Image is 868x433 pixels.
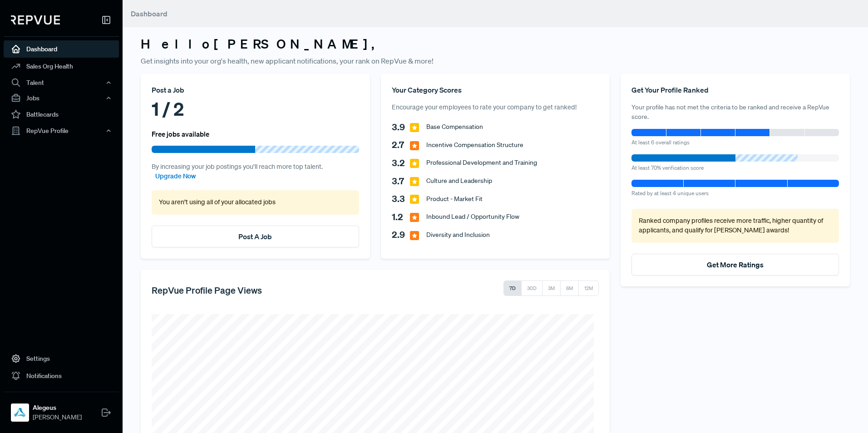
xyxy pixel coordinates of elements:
[426,230,490,240] span: Diversity and Inclusion
[426,176,492,186] span: Culture and Leadership
[4,106,119,123] a: Battlecards
[152,130,209,138] h6: Free jobs available
[4,350,119,367] a: Settings
[426,212,519,221] span: Inbound Lead / Opportunity Flow
[521,280,542,296] button: 30D
[4,123,119,138] button: RepVue Profile
[159,197,352,207] p: You aren’t using all of your allocated jobs
[631,84,839,95] div: Get Your Profile Ranked
[155,172,196,182] a: Upgrade Now
[4,367,119,384] a: Notifications
[631,164,704,172] span: At least 70% verification score
[4,75,119,90] button: Talent
[33,403,82,413] strong: Alegeus
[426,140,523,150] span: Incentive Compensation Structure
[4,392,119,426] a: AlegeusAlegeus[PERSON_NAME]
[4,90,119,106] button: Jobs
[426,194,483,204] span: Product - Market Fit
[152,226,359,247] button: Post A Job
[639,216,832,236] p: Ranked company profiles receive more traffic, higher quantity of applicants, and qualify for [PER...
[578,280,599,296] button: 12M
[631,138,690,146] span: At least 6 overall ratings
[4,58,119,75] a: Sales Org Health
[152,95,359,123] div: 1 / 2
[392,84,599,95] div: Your Category Scores
[392,120,410,134] span: 3.9
[152,285,262,295] h5: RepVue Profile Page Views
[631,103,839,122] p: Your profile has not met the criteria to be ranked and receive a RepVue score.
[141,55,850,66] p: Get insights into your org's health, new applicant notifications, your rank on RepVue & more!
[152,162,359,182] p: By increasing your job postings you’ll reach more top talent.
[392,103,599,113] p: Encourage your employees to rate your company to get ranked!
[11,15,60,25] img: RepVue
[392,174,410,188] span: 3.7
[152,84,359,95] div: Post a Job
[4,40,119,58] a: Dashboard
[426,122,483,132] span: Base Compensation
[392,210,410,224] span: 1.2
[392,192,410,206] span: 3.3
[33,413,82,422] span: [PERSON_NAME]
[631,189,709,197] span: Rated by at least 4 unique users
[392,228,410,241] span: 2.9
[13,405,27,420] img: Alegeus
[560,280,579,296] button: 6M
[542,280,561,296] button: 3M
[631,254,839,276] button: Get More Ratings
[426,158,537,167] span: Professional Development and Training
[392,138,410,152] span: 2.7
[503,280,522,296] button: 7D
[141,36,850,52] h3: Hello [PERSON_NAME] ,
[238,232,272,241] a: Post A Job
[392,156,410,170] span: 3.2
[131,9,168,18] span: Dashboard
